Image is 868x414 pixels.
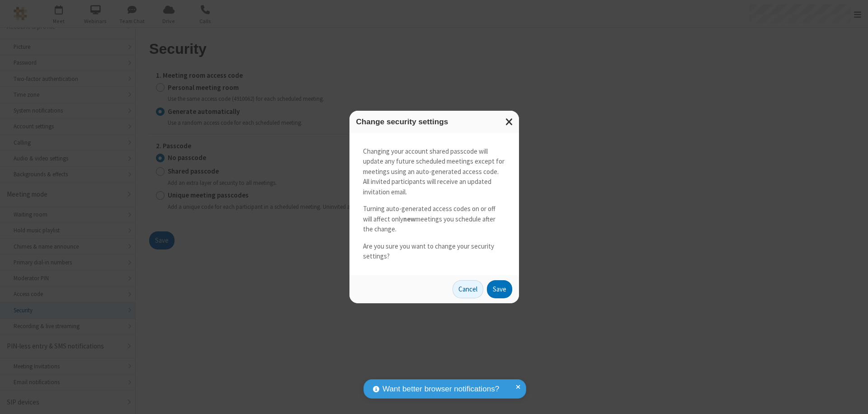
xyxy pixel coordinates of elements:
button: Cancel [453,280,483,298]
strong: new [403,215,415,223]
p: Turning auto-generated access codes on or off will affect only meetings you schedule after the ch... [363,204,505,235]
button: Close modal [500,111,519,133]
p: Are you sure you want to change your security settings? [363,241,505,262]
h3: Change security settings [356,118,512,126]
p: Changing your account shared passcode will update any future scheduled meetings except for meetin... [363,146,505,198]
span: Want better browser notifications? [382,383,499,395]
button: Save [487,280,512,298]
